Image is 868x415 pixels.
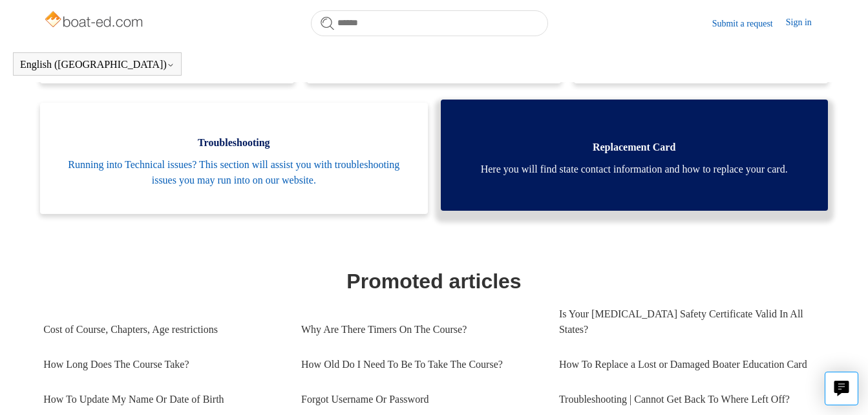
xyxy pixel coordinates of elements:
[59,157,408,188] span: Running into Technical issues? This section will assist you with troubleshooting issues you may r...
[301,347,540,382] a: How Old Do I Need To Be To Take The Course?
[20,59,175,70] button: English ([GEOGRAPHIC_DATA])
[712,17,786,30] a: Submit a request
[40,103,427,214] a: Troubleshooting Running into Technical issues? This section will assist you with troubleshooting ...
[59,135,408,151] span: Troubleshooting
[460,140,809,155] span: Replacement Card
[441,100,828,211] a: Replacement Card Here you will find state contact information and how to replace your card.
[559,347,817,382] a: How To Replace a Lost or Damaged Boater Education Card
[311,10,548,36] input: Search
[559,297,817,347] a: Is Your [MEDICAL_DATA] Safety Certificate Valid In All States?
[43,347,282,382] a: How Long Does The Course Take?
[43,266,825,297] h1: Promoted articles
[460,162,809,177] span: Here you will find state contact information and how to replace your card.
[43,8,146,34] img: Boat-Ed Help Center home page
[786,16,825,31] a: Sign in
[43,312,282,347] a: Cost of Course, Chapters, Age restrictions
[301,312,540,347] a: Why Are There Timers On The Course?
[825,372,858,405] button: Live chat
